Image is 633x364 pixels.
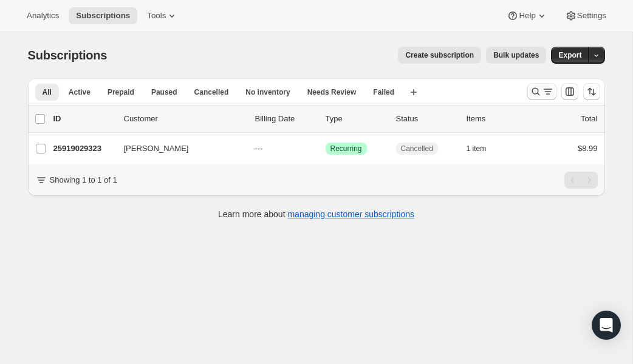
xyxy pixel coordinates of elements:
button: Subscriptions [69,7,137,24]
p: Showing 1 to 1 of 1 [50,174,117,186]
span: All [43,87,52,97]
div: Items [467,113,527,125]
p: Total [581,113,597,125]
span: Bulk updates [493,50,539,60]
p: Billing Date [255,113,316,125]
p: 25919029323 [53,143,114,155]
button: Settings [558,7,614,24]
span: --- [255,144,263,153]
span: Subscriptions [28,49,108,62]
button: Bulk updates [486,47,546,64]
span: Settings [577,11,606,21]
button: Analytics [19,7,66,24]
span: Subscriptions [76,11,130,21]
nav: Pagination [564,172,598,189]
button: Tools [140,7,185,24]
p: Customer [124,113,245,125]
span: 1 item [467,144,487,153]
p: Status [396,113,457,125]
span: Tools [147,11,166,21]
button: Export [551,47,589,64]
span: Analytics [27,11,59,21]
button: Help [499,7,555,24]
span: Export [558,50,581,60]
span: No inventory [245,87,290,97]
button: [PERSON_NAME] [117,139,238,158]
div: Open Intercom Messenger [592,311,621,340]
div: IDCustomerBilling DateTypeStatusItemsTotal [53,113,598,125]
span: Recurring [330,144,362,153]
span: Cancelled [194,87,229,97]
button: Create subscription [398,47,481,64]
span: $8.99 [578,144,598,153]
span: Prepaid [108,87,134,97]
button: Sort the results [583,83,600,100]
div: Type [326,113,386,125]
button: 1 item [467,140,500,157]
span: Active [69,87,91,97]
span: Paused [151,87,177,97]
div: 25919029323[PERSON_NAME]---SuccessRecurringCancelled1 item$8.99 [53,140,598,157]
a: managing customer subscriptions [287,209,414,219]
p: Learn more about [218,208,414,220]
span: Needs Review [307,87,357,97]
span: Help [519,11,535,21]
span: Cancelled [401,144,433,153]
button: Create new view [404,84,423,101]
p: ID [53,113,114,125]
button: Search and filter results [527,83,556,100]
span: [PERSON_NAME] [124,143,189,155]
span: Create subscription [405,50,474,60]
button: Customize table column order and visibility [561,83,578,100]
span: Failed [373,87,394,97]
